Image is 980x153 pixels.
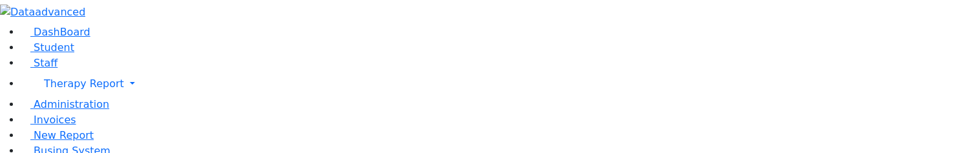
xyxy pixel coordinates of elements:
[21,26,90,38] a: DashBoard
[44,77,124,90] span: Therapy Report
[21,129,94,141] a: New Report
[34,41,74,54] span: Student
[21,114,76,126] a: Invoices
[21,71,980,97] a: Therapy Report
[34,98,109,110] span: Administration
[21,98,109,110] a: Administration
[21,41,74,54] a: Student
[34,26,90,38] span: DashBoard
[34,129,94,141] span: New Report
[34,57,57,69] span: Staff
[21,57,57,69] a: Staff
[34,114,76,126] span: Invoices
